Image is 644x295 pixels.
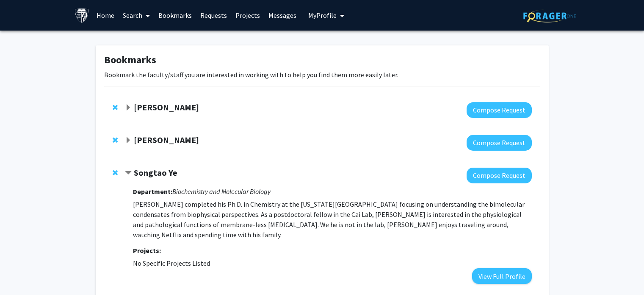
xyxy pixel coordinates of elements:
a: Messages [264,0,301,30]
span: Expand Michael Matunis Bookmark [125,137,132,144]
p: [PERSON_NAME] completed his Ph.D. in Chemistry at the [US_STATE][GEOGRAPHIC_DATA] focusing on und... [133,199,531,240]
strong: Songtao Ye [134,167,177,178]
span: My Profile [308,11,337,20]
img: Johns Hopkins University Logo [75,8,89,23]
p: Bookmark the faculty/staff you are interested in working with to help you find them more easily l... [104,70,540,80]
a: Bookmarks [154,0,196,30]
button: Compose Request to Anthony K. L. Leung [467,102,532,118]
strong: Projects: [133,246,161,255]
a: Projects [231,0,264,30]
strong: [PERSON_NAME] [134,102,199,112]
button: Compose Request to Michael Matunis [467,135,532,151]
span: Remove Michael Matunis from bookmarks [113,137,118,143]
h1: Bookmarks [104,54,540,66]
span: Remove Anthony K. L. Leung from bookmarks [113,104,118,111]
iframe: Chat [6,257,36,289]
strong: [PERSON_NAME] [134,135,199,145]
img: ForagerOne Logo [523,9,576,22]
span: Contract Songtao Ye Bookmark [125,170,132,177]
span: Expand Anthony K. L. Leung Bookmark [125,104,132,111]
a: Home [92,0,119,30]
i: Biochemistry and Molecular Biology [172,187,271,196]
a: Search [119,0,154,30]
span: No Specific Projects Listed [133,259,210,267]
button: View Full Profile [472,268,532,284]
strong: Department: [133,187,172,196]
button: Compose Request to Songtao Ye [467,168,532,183]
span: Remove Songtao Ye from bookmarks [113,169,118,176]
a: Requests [196,0,231,30]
